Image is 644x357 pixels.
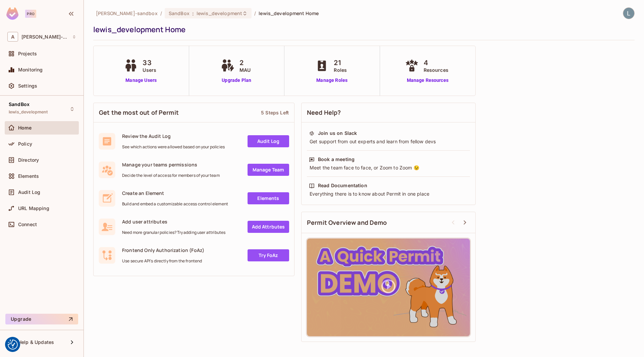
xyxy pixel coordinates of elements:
[6,7,18,20] img: SReyMgAAAABJRU5ErkJggg==
[334,58,347,68] span: 21
[261,109,289,116] div: 5 Steps Left
[254,10,256,16] li: /
[122,218,225,225] span: Add user attributes
[248,192,289,204] a: Elements
[122,201,228,207] span: Build and embed a customizable access control element
[309,138,468,145] div: Get support from out experts and learn from fellow devs
[18,125,32,131] span: Home
[18,173,39,179] span: Elements
[8,340,18,350] img: Revisit consent button
[307,108,341,117] span: Need Help?
[623,8,634,19] img: Lewis Youl
[9,109,48,115] span: lewis_development
[259,10,319,16] span: lewis_development Home
[9,102,30,107] span: SandBox
[219,77,254,84] a: Upgrade Plan
[99,108,179,117] span: Get the most out of Permit
[18,206,49,211] span: URL Mapping
[122,247,204,253] span: Frontend Only Authorization (FoAz)
[169,10,190,16] span: SandBox
[192,11,194,16] span: :
[239,66,251,73] span: MAU
[7,32,18,42] span: A
[424,66,448,73] span: Resources
[318,130,357,137] div: Join us on Slack
[21,34,69,40] span: Workspace: alex-trustflight-sandbox
[122,173,220,178] span: Decide the level of access for members of your team
[318,182,367,189] div: Read Documentation
[143,66,156,73] span: Users
[404,77,452,84] a: Manage Resources
[18,67,43,72] span: Monitoring
[197,10,242,16] span: lewis_development
[122,190,228,196] span: Create an Element
[18,83,37,89] span: Settings
[309,164,468,171] div: Meet the team face to face, or Zoom to Zoom 😉
[309,191,468,197] div: Everything there is to know about Permit in one place
[5,314,78,324] button: Upgrade
[18,157,39,163] span: Directory
[18,190,40,195] span: Audit Log
[122,230,225,235] span: Need more granular policies? Try adding user attributes
[122,258,204,264] span: Use secure API's directly from the frontend
[93,24,631,35] div: lewis_development Home
[248,164,289,176] a: Manage Team
[424,58,448,68] span: 4
[307,218,387,227] span: Permit Overview and Demo
[248,135,289,147] a: Audit Log
[122,161,220,168] span: Manage your teams permissions
[334,66,347,73] span: Roles
[318,156,355,163] div: Book a meeting
[25,10,36,18] div: Pro
[122,77,160,84] a: Manage Users
[239,58,251,68] span: 2
[122,144,225,150] span: See which actions were allowed based on your policies
[248,221,289,233] a: Add Attrbutes
[248,249,289,261] a: Try FoAz
[122,133,225,139] span: Review the Audit Log
[18,222,37,227] span: Connect
[18,141,32,147] span: Policy
[18,51,37,56] span: Projects
[18,340,54,345] span: Help & Updates
[8,340,18,350] button: Consent Preferences
[160,10,162,16] li: /
[314,77,350,84] a: Manage Roles
[143,58,156,68] span: 33
[96,10,158,16] span: the active workspace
